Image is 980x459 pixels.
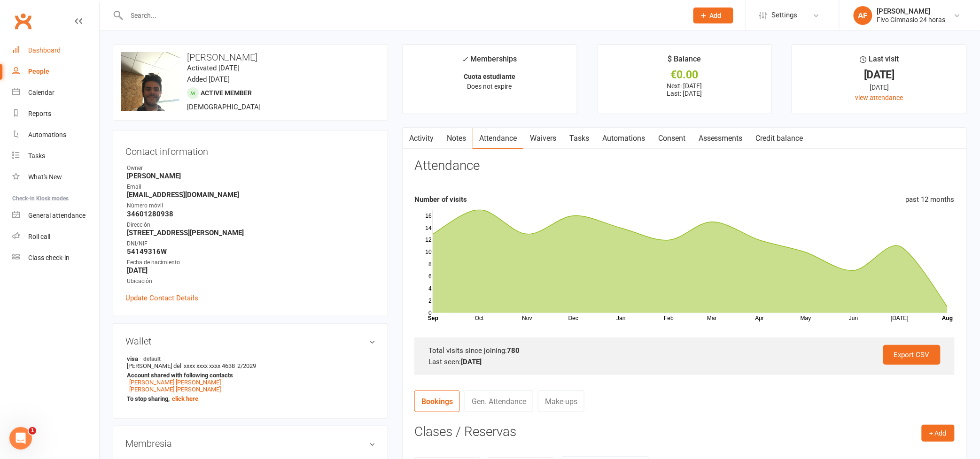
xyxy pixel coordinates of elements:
strong: [DATE] [461,358,482,366]
div: Tasks [28,152,45,160]
div: Last seen: [428,356,941,367]
a: Clubworx [11,9,35,33]
a: Calendar [12,82,99,103]
p: Next: [DATE] Last: [DATE] [606,82,763,97]
div: What's New [28,173,62,181]
a: click here [172,395,198,402]
a: Activity [403,128,440,149]
div: [DATE] [801,70,958,80]
a: Automations [596,128,652,149]
div: People [28,68,49,75]
a: Export CSV [883,345,941,365]
a: Dashboard [12,40,99,61]
div: Roll call [28,233,50,240]
a: Gen. Attendance [465,390,533,412]
strong: [EMAIL_ADDRESS][DOMAIN_NAME] [127,191,375,199]
a: Make-ups [538,390,584,412]
span: xxxx xxxx xxxx 4638 [184,362,235,369]
div: Dirección [127,221,375,229]
div: Calendar [28,89,54,96]
div: Fivo Gimnasio 24 horas [877,15,946,24]
div: Dashboard [28,46,61,54]
h3: Wallet [125,336,375,346]
div: $ Balance [668,53,701,70]
div: [PERSON_NAME] [877,7,946,15]
div: Class check-in [28,254,70,261]
strong: Account shared with following contacts [127,372,371,379]
span: [DEMOGRAPHIC_DATA] [187,103,261,111]
span: Active member [201,89,252,97]
time: Activated [DATE] [187,64,240,72]
iframe: Intercom live chat [9,427,32,450]
strong: 34601280938 [127,210,375,218]
strong: 54149316W [127,247,375,256]
a: Attendance [473,128,523,149]
button: Add [693,8,733,23]
span: 2/2029 [237,362,256,369]
button: + Add [922,425,955,442]
a: Update Contact Details [125,292,198,304]
h3: Contact information [125,143,375,157]
a: People [12,61,99,82]
span: Does not expire [467,83,512,90]
a: Notes [440,128,473,149]
time: Added [DATE] [187,75,230,84]
img: image1555088001.png [121,52,179,130]
strong: [STREET_ADDRESS][PERSON_NAME] [127,229,375,237]
a: General attendance kiosk mode [12,205,99,226]
a: Waivers [523,128,563,149]
strong: [PERSON_NAME] [127,172,375,180]
a: Credit balance [749,128,810,149]
strong: [DATE] [127,266,375,275]
a: Assessments [692,128,749,149]
div: General attendance [28,212,86,219]
a: [PERSON_NAME] [PERSON_NAME] [129,379,221,386]
h3: Clases / Reservas [414,425,955,439]
div: Número móvil [127,201,375,210]
div: Total visits since joining: [428,345,941,356]
a: Automations [12,124,99,145]
h3: Membresia [125,438,375,449]
a: Class kiosk mode [12,247,99,268]
div: past 12 months [906,194,955,205]
strong: Cuota estudiante [464,73,515,80]
strong: 780 [507,346,520,355]
a: Roll call [12,226,99,247]
i: ✓ [462,55,468,64]
div: €0.00 [606,70,763,80]
a: Tasks [12,145,99,167]
div: Fecha de nacimiento [127,258,375,267]
div: [DATE] [801,82,958,92]
div: Last visit [860,53,899,70]
a: [PERSON_NAME] [PERSON_NAME] [129,386,221,393]
div: DNI/NIF [127,239,375,248]
div: Owner [127,164,375,173]
div: Email [127,183,375,191]
div: Ubicación [127,277,375,286]
li: [PERSON_NAME] del [125,353,375,404]
span: default [140,355,163,362]
div: Reports [28,110,51,117]
span: 1 [29,427,36,435]
strong: To stop sharing, [127,395,371,402]
a: view attendance [856,94,903,101]
div: Memberships [462,53,517,70]
a: Bookings [414,390,460,412]
a: Tasks [563,128,596,149]
a: What's New [12,167,99,188]
div: Automations [28,131,66,138]
span: Settings [772,5,798,26]
input: Search... [124,9,681,22]
span: Add [710,12,722,19]
h3: Attendance [414,159,480,173]
h3: [PERSON_NAME] [121,52,380,62]
strong: visa [127,355,371,362]
strong: Number of visits [414,195,467,204]
div: AF [854,6,872,25]
a: Reports [12,103,99,124]
a: Consent [652,128,692,149]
